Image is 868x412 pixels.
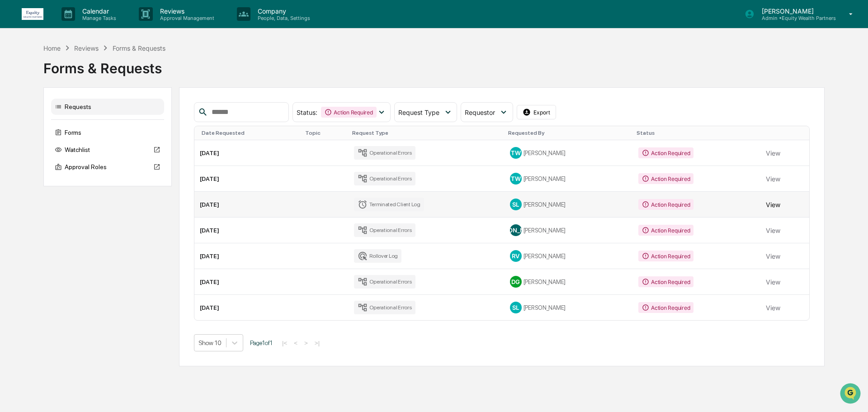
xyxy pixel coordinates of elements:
[250,7,315,15] p: Company
[465,109,495,116] span: Requestor
[638,251,693,261] div: Action Required
[305,130,345,136] div: Topic
[297,109,317,116] span: Status :
[194,243,302,269] td: [DATE]
[766,247,780,265] button: View
[766,298,780,317] button: View
[766,273,780,291] button: View
[638,147,693,158] div: Action Required
[51,159,164,175] div: Approval Roles
[31,69,148,78] div: Start new chat
[9,132,16,139] div: 🔎
[66,115,73,122] div: 🗄️
[75,15,121,21] p: Manage Tasks
[18,131,57,140] span: Data Lookup
[638,225,693,236] div: Action Required
[508,130,629,136] div: Requested By
[354,301,415,314] div: Operational Errors
[5,128,61,144] a: 🔎Data Lookup
[510,199,522,210] div: SL
[312,339,322,347] button: >|
[755,7,836,15] p: [PERSON_NAME]
[153,7,219,15] p: Reviews
[9,115,16,122] div: 🖐️
[194,269,302,295] td: [DATE]
[75,114,112,123] span: Attestations
[510,199,627,210] div: [PERSON_NAME]
[51,99,164,115] div: Requests
[43,53,825,76] div: Forms & Requests
[638,173,693,184] div: Action Required
[839,382,863,407] iframe: Open customer support
[64,153,109,160] a: Powered byPylon
[302,339,311,347] button: >
[9,19,165,33] p: How can we help?
[18,114,58,123] span: Preclearance
[510,147,627,159] div: [PERSON_NAME]
[194,295,302,320] td: [DATE]
[194,218,302,243] td: [DATE]
[510,224,522,236] div: [PERSON_NAME]
[638,199,693,210] div: Action Required
[510,173,522,185] div: TW
[354,172,415,185] div: Operational Errors
[51,142,164,158] div: Watchlist
[510,302,522,313] div: SL
[75,7,121,15] p: Calendar
[153,15,219,21] p: Approval Management
[510,302,627,313] div: [PERSON_NAME]
[194,192,302,218] td: [DATE]
[637,130,757,136] div: Status
[510,276,522,288] div: DG
[74,44,99,52] div: Reviews
[291,339,300,347] button: <
[90,153,109,160] span: Pylon
[510,250,627,262] div: [PERSON_NAME]
[354,223,415,237] div: Operational Errors
[398,109,439,116] span: Request Type
[194,140,302,166] td: [DATE]
[766,195,780,213] button: View
[113,44,165,52] div: Forms & Requests
[5,110,62,127] a: 🖐️Preclearance
[766,221,780,239] button: View
[755,15,836,21] p: Admin • Equity Wealth Partners
[62,110,116,127] a: 🗄️Attestations
[510,250,522,262] div: RV
[250,15,315,21] p: People, Data, Settings
[510,147,522,159] div: TW
[279,339,290,347] button: |<
[638,302,693,313] div: Action Required
[354,146,415,160] div: Operational Errors
[510,276,627,288] div: [PERSON_NAME]
[766,144,780,162] button: View
[31,78,114,85] div: We're available if you need us!
[638,276,693,287] div: Action Required
[321,107,376,118] div: Action Required
[51,124,164,141] div: Forms
[154,72,165,83] button: Start new chat
[24,41,149,51] input: Clear
[202,130,298,136] div: Date Requested
[194,166,302,192] td: [DATE]
[517,105,557,119] button: Export
[9,69,25,85] img: 1746055101610-c473b297-6a78-478c-a979-82029cc54cd1
[250,339,273,346] span: Page 1 of 1
[354,198,424,211] div: Terminated Client Log
[43,44,61,52] div: Home
[510,173,627,185] div: [PERSON_NAME]
[766,170,780,188] button: View
[354,249,401,263] div: Rollover Log
[510,224,627,236] div: [PERSON_NAME]
[354,275,415,289] div: Operational Errors
[22,8,43,20] img: logo
[352,130,501,136] div: Request Type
